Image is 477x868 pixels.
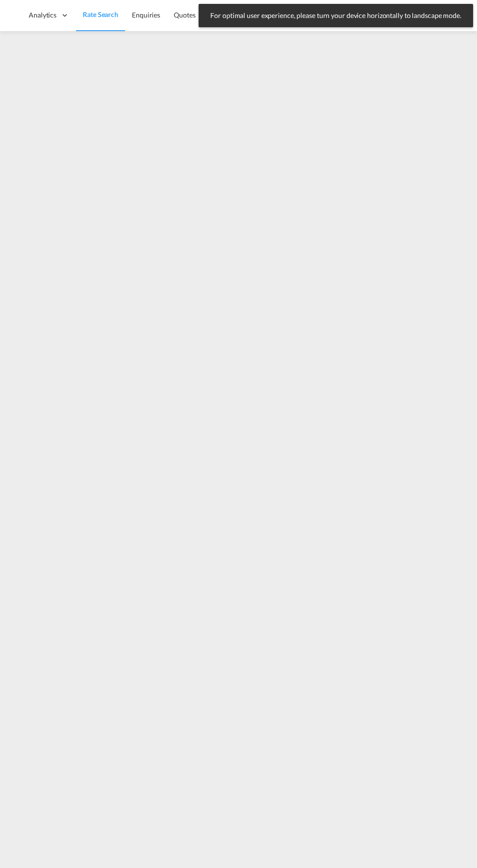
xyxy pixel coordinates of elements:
span: Quotes [174,11,195,19]
span: For optimal user experience, please turn your device horizontally to landscape mode. [207,11,464,20]
span: Enquiries [132,11,160,19]
span: Analytics [29,10,56,20]
span: Rate Search [83,10,118,18]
